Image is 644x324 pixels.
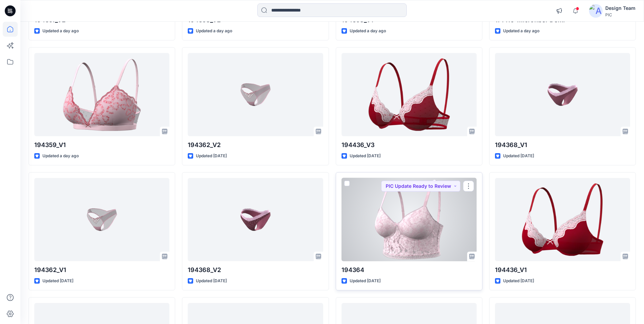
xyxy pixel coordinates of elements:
[589,4,603,18] img: avatar
[495,265,630,275] p: 194436_V1
[350,152,381,160] p: Updated [DATE]
[342,140,477,150] p: 194436_V3
[503,277,534,285] p: Updated [DATE]
[34,178,169,261] a: 194362_V1
[188,140,323,150] p: 194362_V2
[42,28,79,35] p: Updated a day ago
[503,28,539,35] p: Updated a day ago
[503,152,534,160] p: Updated [DATE]
[34,265,169,275] p: 194362_V1
[188,265,323,275] p: 194368_V2
[188,178,323,261] a: 194368_V2
[196,28,232,35] p: Updated a day ago
[42,152,79,160] p: Updated a day ago
[196,152,227,160] p: Updated [DATE]
[342,53,477,136] a: 194436_V3
[495,53,630,136] a: 194368_V1
[350,277,381,285] p: Updated [DATE]
[188,53,323,136] a: 194362_V2
[342,265,477,275] p: 194364
[34,53,169,136] a: 194359_V1
[605,12,636,17] div: PIC
[605,4,636,12] div: Design Team
[42,277,73,285] p: Updated [DATE]
[34,140,169,150] p: 194359_V1
[342,178,477,261] a: 194364
[196,277,227,285] p: Updated [DATE]
[495,140,630,150] p: 194368_V1
[495,178,630,261] a: 194436_V1
[350,28,386,35] p: Updated a day ago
